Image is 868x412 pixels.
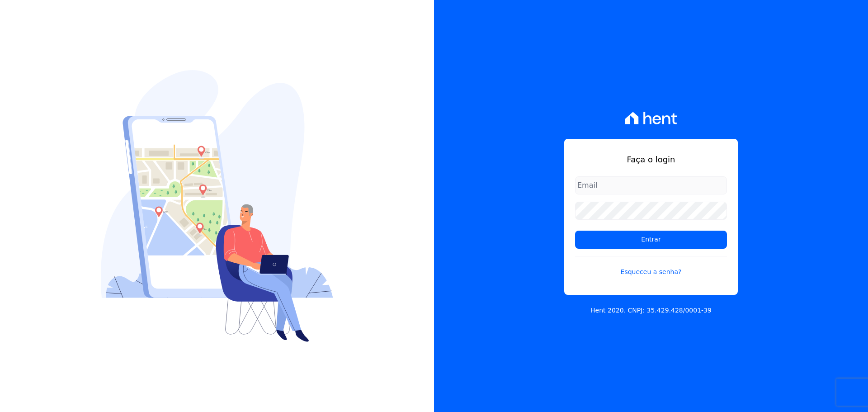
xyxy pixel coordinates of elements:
[575,153,727,166] h1: Faça o login
[590,306,712,315] p: Hent 2020. CNPJ: 35.429.428/0001-39
[101,70,333,342] img: Login
[575,256,727,277] a: Esqueceu a senha?
[575,231,727,249] input: Entrar
[575,176,727,194] input: Email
